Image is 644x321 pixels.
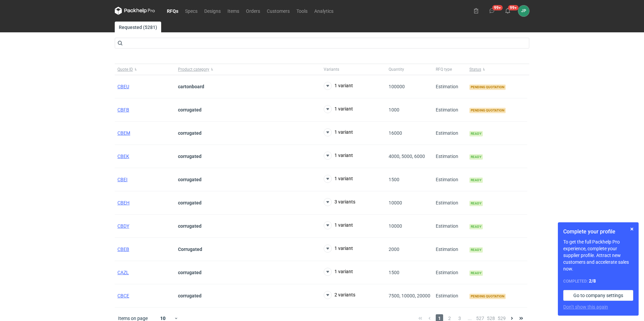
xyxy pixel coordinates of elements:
span: 1500 [389,177,399,182]
span: Pending quotation [469,294,506,299]
div: Estimation [433,191,467,215]
strong: corrugated [178,107,202,113]
button: Don’t show this again [563,303,608,310]
strong: corrugated [178,177,202,182]
button: 99+ [502,5,513,16]
a: RFQs [164,7,182,15]
a: CBEU [117,84,129,89]
button: 1 variant [324,152,353,160]
span: RFQ type [436,67,452,72]
a: Analytics [311,7,337,15]
button: 3 variants [324,198,355,206]
div: Estimation [433,215,467,238]
span: Ready [469,224,483,229]
div: Estimation [433,168,467,191]
strong: cartonboard [178,84,204,89]
span: 10000 [389,200,402,205]
button: 2 variants [324,291,355,299]
span: Variants [324,67,339,72]
strong: corrugated [178,154,202,159]
a: Requested (5281) [115,22,161,32]
a: CBDY [117,223,129,229]
a: CBEK [117,154,129,159]
a: CBEI [117,177,128,182]
button: Quote ID [115,64,175,75]
button: 1 variant [324,221,353,229]
a: Specs [182,7,201,15]
span: 2000 [389,247,399,252]
span: 1000 [389,107,399,113]
button: Status [467,64,527,75]
a: Tools [293,7,311,15]
a: CBEH [117,200,130,205]
strong: corrugated [178,270,202,275]
div: Estimation [433,284,467,308]
span: Ready [469,131,483,136]
div: Estimation [433,145,467,168]
button: Skip for now [628,225,636,233]
div: Estimation [433,261,467,284]
div: Completed: [563,278,633,285]
strong: corrugated [178,223,202,229]
span: 1500 [389,270,399,275]
svg: Packhelp Pro [115,7,155,15]
a: Go to company settings [563,290,633,301]
a: CBEM [117,130,130,136]
strong: corrugated [178,130,202,136]
button: 1 variant [324,268,353,276]
span: Ready [469,270,483,276]
button: 1 variant [324,128,353,136]
a: CBEB [117,247,129,252]
a: CBCE [117,293,129,298]
button: 1 variant [324,245,353,253]
strong: 2 / 8 [589,278,596,284]
span: Quote ID [117,67,133,72]
span: Pending quotation [469,108,506,113]
button: JP [518,5,529,17]
strong: Corrugated [178,247,202,252]
p: To get the full Packhelp Pro experience, complete your supplier profile. Attract new customers an... [563,238,633,272]
span: 16000 [389,130,402,136]
div: Estimation [433,98,467,122]
div: Estimation [433,238,467,261]
span: 7500, 10000, 20000 [389,293,430,298]
span: Ready [469,201,483,206]
button: 99+ [487,5,497,16]
span: 10000 [389,223,402,229]
button: 1 variant [324,105,353,113]
span: Pending quotation [469,85,506,90]
button: 1 variant [324,175,353,183]
span: Ready [469,154,483,160]
span: Ready [469,247,483,253]
a: CAZL [117,270,129,275]
button: Product category [175,64,321,75]
a: Items [224,7,243,15]
strong: corrugated [178,200,202,205]
span: Ready [469,178,483,183]
div: Estimation [433,122,467,145]
div: Estimation [433,75,467,98]
a: Designs [201,7,224,15]
a: CBFB [117,107,129,113]
a: Customers [263,7,293,15]
div: Justyna Powała [518,5,529,17]
span: Quantity [389,67,404,72]
h1: Complete your profile [563,228,633,236]
span: 100000 [389,84,405,89]
strong: corrugated [178,293,202,298]
span: Status [469,67,481,72]
button: 1 variant [324,82,353,90]
span: 4000, 5000, 6000 [389,154,425,159]
a: Orders [243,7,263,15]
